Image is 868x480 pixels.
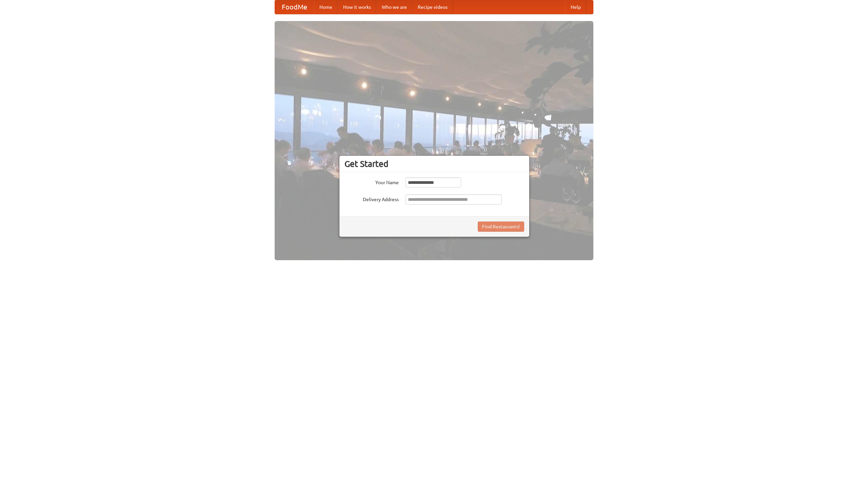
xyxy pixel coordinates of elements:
a: Help [565,0,586,14]
label: Your Name [344,177,399,186]
a: Who we are [376,0,412,14]
a: How it works [338,0,376,14]
a: Home [314,0,338,14]
a: Recipe videos [412,0,453,14]
h3: Get Started [344,159,524,169]
a: FoodMe [275,0,314,14]
label: Delivery Address [344,194,399,203]
button: Find Restaurants! [478,222,524,232]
